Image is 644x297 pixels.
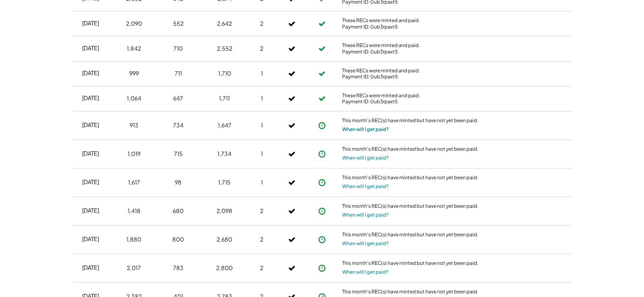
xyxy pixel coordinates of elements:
[128,178,140,186] div: 1,617
[128,207,140,215] div: 1,418
[175,178,182,186] div: 98
[316,205,328,217] button: Payment approved, but not yet initiated.
[217,207,232,215] div: 2,098
[127,45,141,53] div: 1,842
[217,20,232,28] div: 2,642
[82,207,99,215] div: [DATE]
[261,94,263,102] div: 1
[127,264,141,272] div: 2,017
[217,45,232,53] div: 2,552
[130,121,138,129] div: 913
[316,148,328,160] button: Payment approved, but not yet initiated.
[260,45,263,53] div: 2
[342,231,479,240] div: This month's REC(s) have minted but have not yet been paid.
[172,236,184,244] div: 800
[173,121,184,129] div: 734
[342,146,479,154] div: This month's REC(s) have minted but have not yet been paid.
[82,150,99,158] div: [DATE]
[217,150,231,158] div: 1,734
[261,121,263,129] div: 1
[218,178,231,186] div: 1,715
[173,264,184,272] div: 783
[219,94,230,102] div: 1,711
[82,44,99,52] div: [DATE]
[126,20,142,28] div: 2,090
[82,69,99,77] div: [DATE]
[260,264,263,272] div: 2
[316,119,328,131] button: Payment approved, but not yet initiated.
[342,268,389,276] button: When will I get paid?
[260,20,263,28] div: 2
[126,236,141,244] div: 1,880
[342,42,479,55] div: These RECs were minted and paid. Payment ID: 0ub3rpaxt5
[342,17,479,30] div: These RECs were minted and paid. Payment ID: 0ub3rpaxt5
[260,207,263,215] div: 2
[174,150,183,158] div: 715
[261,150,263,158] div: 1
[316,234,328,246] button: Payment approved, but not yet initiated.
[82,235,99,243] div: [DATE]
[342,289,479,297] div: This month's REC(s) have minted but have not yet been paid.
[218,70,231,78] div: 1,710
[260,236,263,244] div: 2
[261,70,263,78] div: 1
[216,264,233,272] div: 2,800
[173,45,183,53] div: 710
[173,20,184,28] div: 552
[342,117,479,125] div: This month's REC(s) have minted but have not yet been paid.
[82,264,99,272] div: [DATE]
[261,178,263,186] div: 1
[128,150,140,158] div: 1,019
[82,178,99,186] div: [DATE]
[342,154,389,162] button: When will I get paid?
[218,121,231,129] div: 1,647
[82,19,99,27] div: [DATE]
[342,182,389,190] button: When will I get paid?
[175,70,182,78] div: 711
[342,260,479,268] div: This month's REC(s) have minted but have not yet been paid.
[342,68,479,80] div: These RECs were minted and paid. Payment ID: 0ub3rpaxt5
[316,176,328,188] button: Payment approved, but not yet initiated.
[316,262,328,274] button: Payment approved, but not yet initiated.
[82,94,99,102] div: [DATE]
[342,125,389,133] button: When will I get paid?
[129,70,139,78] div: 999
[217,236,232,244] div: 2,680
[173,94,183,102] div: 647
[342,240,389,248] button: When will I get paid?
[82,121,99,129] div: [DATE]
[342,174,479,182] div: This month's REC(s) have minted but have not yet been paid.
[173,207,184,215] div: 680
[342,211,389,219] button: When will I get paid?
[342,92,479,105] div: These RECs were minted and paid. Payment ID: 0ub3rpaxt5
[127,94,141,102] div: 1,064
[342,203,479,211] div: This month's REC(s) have minted but have not yet been paid.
